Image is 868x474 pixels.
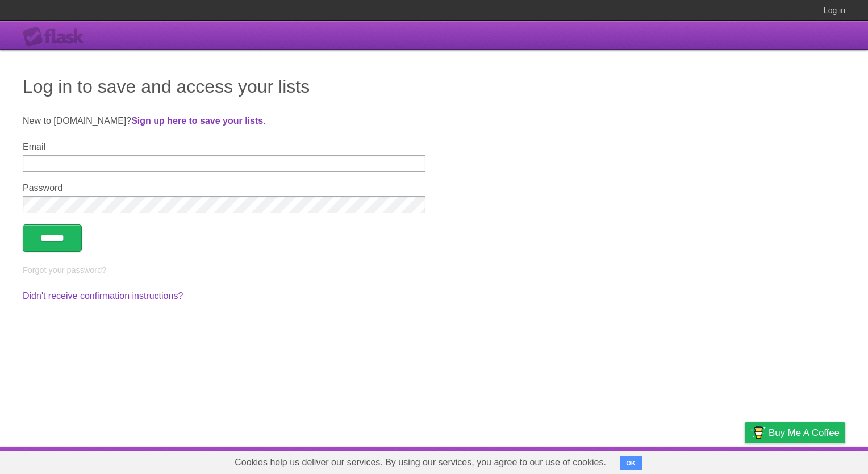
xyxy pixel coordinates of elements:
[131,116,263,126] a: Sign up here to save your lists
[23,265,106,275] a: Forgot your password?
[23,142,425,152] label: Email
[750,423,766,442] img: Buy me a coffee
[594,450,617,471] a: About
[774,450,845,471] a: Suggest a feature
[23,73,845,100] h1: Log in to save and access your lists
[691,450,716,471] a: Terms
[23,291,183,301] a: Didn't receive confirmation instructions?
[631,450,677,471] a: Developers
[620,456,642,470] button: OK
[23,114,845,128] p: New to [DOMAIN_NAME]? .
[223,451,617,474] span: Cookies help us deliver our services. By using our services, you agree to our use of cookies.
[745,422,845,443] a: Buy me a coffee
[23,183,425,193] label: Password
[730,450,759,471] a: Privacy
[769,423,840,443] span: Buy me a coffee
[23,27,91,47] div: Flask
